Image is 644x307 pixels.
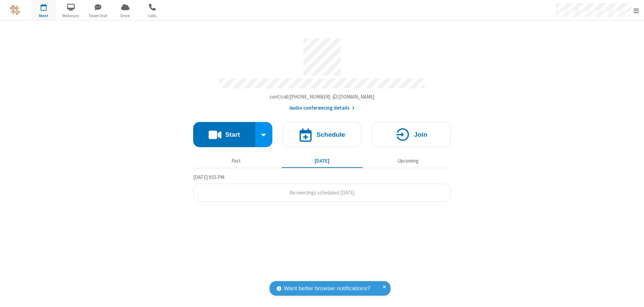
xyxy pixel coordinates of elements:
[282,155,363,167] button: [DATE]
[368,155,448,167] button: Upcoming
[289,189,355,196] span: No meetings scheduled [DATE]
[193,33,451,112] section: Account details
[58,13,84,19] span: Webinars
[284,284,370,293] span: Want better browser notifications?
[414,131,427,138] h4: Join
[270,93,375,101] button: Copy my meeting room linkCopy my meeting room link
[193,174,224,180] span: [DATE] 9:55 PM
[196,155,277,167] button: Past
[140,13,165,19] span: Calls
[31,13,56,19] span: Meet
[270,94,375,100] span: Copy my meeting room link
[113,13,138,19] span: Drive
[372,122,451,147] button: Join
[289,104,355,112] button: Audio conferencing details
[86,13,111,19] span: Team Chat
[193,122,255,147] button: Start
[316,131,345,138] h4: Schedule
[282,122,362,147] button: Schedule
[10,5,20,15] img: QA Selenium DO NOT DELETE OR CHANGE
[255,122,273,147] div: Start conference options
[193,173,451,202] section: Today's Meetings
[225,131,240,138] h4: Start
